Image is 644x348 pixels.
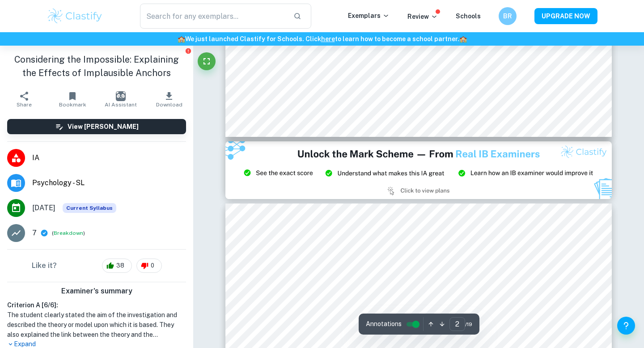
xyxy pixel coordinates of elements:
span: Annotations [366,319,402,329]
a: here [321,35,335,42]
div: This exemplar is based on the current syllabus. Feel free to refer to it for inspiration/ideas wh... [63,203,116,213]
button: UPGRADE NOW [534,8,597,24]
button: Help and Feedback [617,317,635,335]
h1: The student clearly stated the aim of the investigation and described the theory or model upon wh... [7,310,186,340]
img: Ad [225,141,612,199]
span: Psychology - SL [32,178,186,188]
h6: Criterion A [ 6 / 6 ]: [7,300,186,310]
span: Current Syllabus [63,203,116,213]
span: AI Assistant [105,102,137,108]
button: Fullscreen [198,52,216,70]
button: Breakdown [54,229,83,237]
span: Share [17,102,32,108]
h6: Examiner's summary [4,286,190,297]
span: 🏫 [178,35,185,42]
span: Download [156,102,182,108]
p: Review [407,12,438,21]
input: Search for any exemplars... [140,4,286,29]
button: Bookmark [48,87,97,112]
a: Schools [456,13,481,20]
span: 38 [111,261,129,270]
div: 0 [136,259,162,273]
h6: We just launched Clastify for Schools. Click to learn how to become a school partner. [2,34,642,44]
span: IA [32,153,186,163]
p: Exemplars [348,11,390,21]
div: 38 [102,259,132,273]
span: 🏫 [459,35,467,42]
button: Download [145,87,193,112]
span: / 19 [465,320,472,328]
button: View [PERSON_NAME] [7,119,186,134]
h6: BR [503,11,513,21]
img: Clastify logo [47,7,103,25]
h6: View [PERSON_NAME] [68,122,139,132]
button: Report issue [185,47,191,54]
span: 0 [146,261,159,270]
img: AI Assistant [116,91,126,101]
span: Bookmark [59,102,86,108]
button: BR [499,7,517,25]
h6: Like it? [32,260,57,271]
span: [DATE] [32,203,55,213]
span: ( ) [52,229,85,238]
p: 7 [32,228,37,238]
button: AI Assistant [97,87,145,112]
h1: Considering the Impossible: Explaining the Effects of Implausible Anchors [7,53,186,80]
